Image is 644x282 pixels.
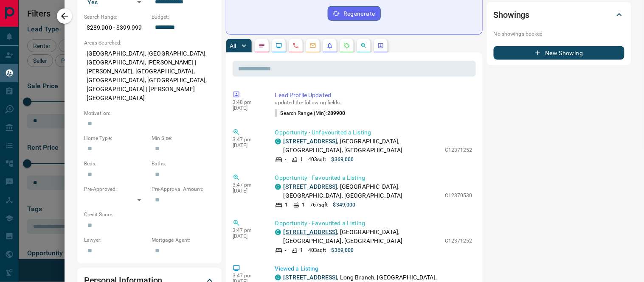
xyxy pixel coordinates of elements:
[84,237,147,244] p: Lawyer:
[327,110,346,116] span: 289900
[233,182,262,188] p: 3:47 pm
[233,188,262,194] p: [DATE]
[230,43,236,49] p: All
[84,186,147,193] p: Pre-Approved:
[284,274,337,281] a: [STREET_ADDRESS]
[84,47,215,105] p: [GEOGRAPHIC_DATA], [GEOGRAPHIC_DATA], [GEOGRAPHIC_DATA], [PERSON_NAME] | [PERSON_NAME], [GEOGRAPH...
[308,247,326,254] p: 403 sqft
[284,228,441,246] p: , [GEOGRAPHIC_DATA], [GEOGRAPHIC_DATA], [GEOGRAPHIC_DATA]
[275,219,472,228] p: Opportunity - Favourited a Listing
[308,156,326,164] p: 403 sqft
[233,105,262,111] p: [DATE]
[292,42,299,49] svg: Calls
[152,186,215,193] p: Pre-Approval Amount:
[275,275,281,281] div: condos.ca
[445,192,472,200] p: C12370530
[494,46,624,60] button: New Showing
[309,42,316,49] svg: Emails
[84,109,215,117] p: Motivation:
[343,42,350,49] svg: Requests
[275,100,472,106] p: updated the following fields:
[310,201,328,209] p: 767 sqft
[84,39,215,47] p: Areas Searched:
[84,211,215,219] p: Credit Score:
[285,201,288,209] p: 1
[233,99,262,105] p: 3:48 pm
[445,147,472,154] p: C12371252
[259,42,265,49] svg: Notes
[332,247,354,254] p: $369,000
[302,201,305,209] p: 1
[300,156,303,164] p: 1
[284,138,337,145] a: [STREET_ADDRESS]
[494,5,624,25] div: Showings
[285,247,287,254] p: -
[275,91,472,100] p: Lead Profile Updated
[275,109,346,117] p: Search Range (Min) :
[233,228,262,234] p: 3:47 pm
[152,135,215,142] p: Min Size:
[333,201,356,209] p: $349,000
[275,174,472,183] p: Opportunity - Favourited a Listing
[326,42,333,49] svg: Listing Alerts
[233,273,262,279] p: 3:47 pm
[360,42,367,49] svg: Opportunities
[275,229,281,235] div: condos.ca
[332,156,354,164] p: $369,000
[494,8,530,22] h2: Showings
[284,229,337,236] a: [STREET_ADDRESS]
[275,139,281,145] div: condos.ca
[84,21,147,35] p: $289,900 - $399,999
[233,234,262,240] p: [DATE]
[328,6,381,21] button: Regenerate
[275,128,472,137] p: Opportunity - Unfavourited a Listing
[285,156,287,164] p: -
[84,160,147,168] p: Beds:
[284,137,441,155] p: , [GEOGRAPHIC_DATA], [GEOGRAPHIC_DATA], [GEOGRAPHIC_DATA]
[284,183,441,201] p: , [GEOGRAPHIC_DATA], [GEOGRAPHIC_DATA], [GEOGRAPHIC_DATA]
[233,137,262,143] p: 3:47 pm
[275,265,472,274] p: Viewed a Listing
[84,135,147,142] p: Home Type:
[445,237,472,245] p: C12371252
[152,13,215,21] p: Budget:
[300,247,303,254] p: 1
[84,13,147,21] p: Search Range:
[377,42,384,49] svg: Agent Actions
[494,30,624,38] p: No showings booked
[275,184,281,190] div: condos.ca
[152,160,215,168] p: Baths:
[152,237,215,244] p: Mortgage Agent:
[284,184,337,190] a: [STREET_ADDRESS]
[276,42,282,49] svg: Lead Browsing Activity
[233,143,262,149] p: [DATE]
